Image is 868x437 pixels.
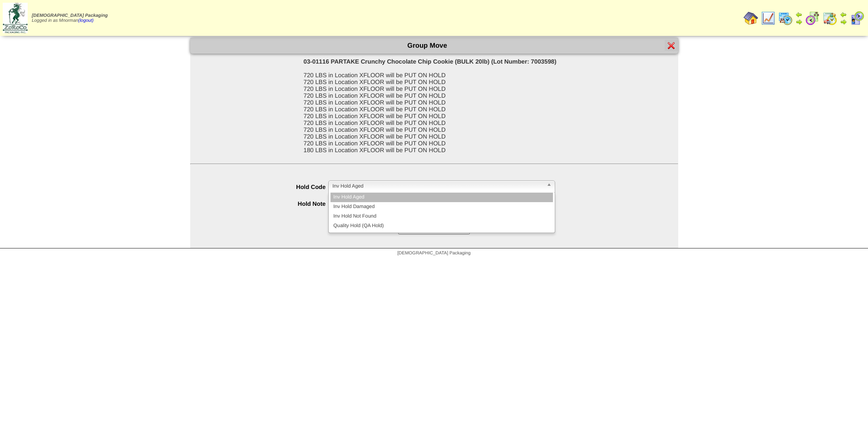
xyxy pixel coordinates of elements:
[823,11,837,25] img: calendarinout.gif
[330,202,553,212] li: Inv Hold Damaged
[761,11,775,25] img: line_graph.gif
[840,18,847,25] img: arrowright.gif
[208,200,329,207] label: Hold Note
[795,11,803,18] img: arrowleft.gif
[332,181,543,192] span: Inv Hold Aged
[32,13,108,23] span: Logged in as Mnorman
[795,18,803,25] img: arrowright.gif
[78,18,94,23] a: (logout)
[805,11,820,25] img: calendarblend.gif
[778,11,793,25] img: calendarprod.gif
[330,221,553,231] li: Quality Hold (QA Hold)
[840,11,847,18] img: arrowleft.gif
[397,251,470,256] span: [DEMOGRAPHIC_DATA] Packaging
[3,3,28,33] img: zoroco-logo-small.webp
[304,58,678,154] div: 720 LBS in Location XFLOOR will be PUT ON HOLD 720 LBS in Location XFLOOR will be PUT ON HOLD 720...
[32,13,108,18] span: [DEMOGRAPHIC_DATA] Packaging
[304,58,557,65] span: 03-01116 PARTAKE Crunchy Chocolate Chip Cookie (BULK 20lb) (Lot Number: 7003598)
[744,11,758,25] img: home.gif
[330,212,553,221] li: Inv Hold Not Found
[668,42,675,49] img: error.gif
[208,184,329,190] label: Hold Code
[190,38,678,54] div: Group Move
[850,11,864,25] img: calendarcustomer.gif
[330,193,553,202] li: Inv Hold Aged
